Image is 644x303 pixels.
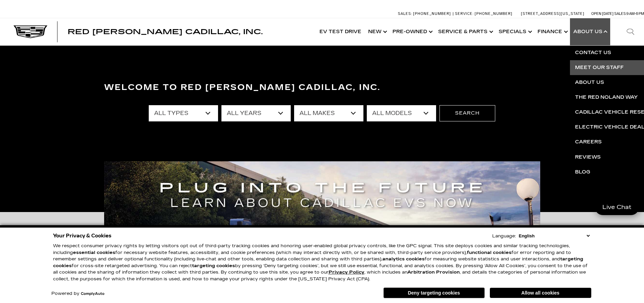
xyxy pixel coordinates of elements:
[407,270,460,275] strong: Arbitration Provision
[413,11,451,16] span: [PHONE_NUMBER]
[221,105,291,121] select: Filter by year
[599,203,635,211] span: Live Chat
[149,105,218,121] select: Filter by type
[570,18,610,45] a: About Us
[595,199,639,215] a: Live Chat
[68,28,263,36] span: Red [PERSON_NAME] Cadillac, Inc.
[495,18,534,45] a: Specials
[591,11,614,16] span: Open [DATE]
[14,25,47,38] img: Cadillac Dark Logo with Cadillac White Text
[453,12,514,16] a: Service: [PHONE_NUMBER]
[73,250,115,255] strong: essential cookies
[398,12,453,16] a: Sales: [PHONE_NUMBER]
[81,292,104,296] a: ComplyAuto
[68,28,263,35] a: Red [PERSON_NAME] Cadillac, Inc.
[534,18,570,45] a: Finance
[492,234,516,238] div: Language:
[614,11,626,16] span: Sales:
[53,256,583,269] strong: targeting cookies
[521,11,585,16] a: [STREET_ADDRESS][US_STATE]
[475,11,512,16] span: [PHONE_NUMBER]
[382,256,425,262] strong: analytics cookies
[389,18,435,45] a: Pre-Owned
[51,292,104,296] div: Powered by
[490,288,591,298] button: Allow all cookies
[53,231,112,240] span: Your Privacy & Cookies
[517,233,591,239] select: Language Select
[439,105,495,121] button: Search
[365,18,389,45] a: New
[329,270,364,275] a: Privacy Policy
[626,11,644,16] span: 9 AM-6 PM
[383,287,485,298] button: Deny targeting cookies
[467,250,511,255] strong: functional cookies
[192,263,235,269] strong: targeting cookies
[435,18,495,45] a: Service & Parts
[398,11,412,16] span: Sales:
[316,18,365,45] a: EV Test Drive
[367,105,436,121] select: Filter by model
[294,105,363,121] select: Filter by make
[455,11,474,16] span: Service:
[104,81,540,94] h3: Welcome to Red [PERSON_NAME] Cadillac, Inc.
[53,243,591,282] p: We respect consumer privacy rights by letting visitors opt out of third-party tracking cookies an...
